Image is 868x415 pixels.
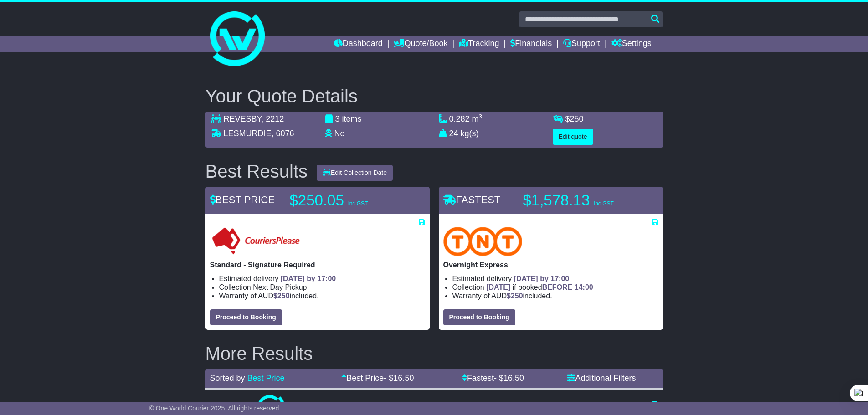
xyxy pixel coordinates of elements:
[224,129,272,138] span: LESMURDIE
[277,292,290,300] span: 250
[510,36,552,52] a: Financials
[494,374,524,383] span: - $
[479,113,483,120] sup: 3
[443,309,515,325] button: Proceed to Booking
[273,292,290,300] span: $
[443,227,523,256] img: TNT Domestic: Overnight Express
[553,129,593,145] button: Edit quote
[317,165,393,181] button: Edit Collection Date
[486,283,593,291] span: if booked
[224,114,262,123] span: REVESBY
[201,161,313,181] div: Best Results
[253,283,307,291] span: Next Day Pickup
[210,227,302,256] img: Couriers Please: Standard - Signature Required
[611,36,652,52] a: Settings
[511,292,523,300] span: 250
[149,405,281,412] span: © One World Courier 2025. All rights reserved.
[272,129,294,138] span: , 6076
[290,191,404,210] p: $250.05
[570,114,584,123] span: 250
[514,275,570,282] span: [DATE] by 17:00
[205,343,663,364] h2: More Results
[210,194,275,205] span: BEST PRICE
[205,86,663,106] h2: Your Quote Details
[334,129,345,138] span: No
[210,309,282,325] button: Proceed to Booking
[281,275,336,282] span: [DATE] by 17:00
[563,36,600,52] a: Support
[384,374,414,383] span: - $
[486,283,510,291] span: [DATE]
[342,114,362,123] span: items
[219,292,425,300] li: Warranty of AUD included.
[472,114,483,123] span: m
[394,36,447,52] a: Quote/Book
[567,374,636,383] a: Additional Filters
[210,261,425,269] p: Standard - Signature Required
[335,114,340,123] span: 3
[452,274,658,283] li: Estimated delivery
[449,114,470,123] span: 0.282
[219,283,425,292] li: Collection
[459,36,499,52] a: Tracking
[443,261,658,269] p: Overnight Express
[452,292,658,300] li: Warranty of AUD included.
[334,36,383,52] a: Dashboard
[461,129,479,138] span: kg(s)
[247,374,285,383] a: Best Price
[261,114,284,123] span: , 2212
[210,374,245,383] span: Sorted by
[507,292,523,300] span: $
[565,114,584,123] span: $
[462,374,524,383] a: Fastest- $16.50
[348,200,368,207] span: inc GST
[575,283,593,291] span: 14:00
[393,374,414,383] span: 16.50
[542,283,573,291] span: BEFORE
[523,191,637,210] p: $1,578.13
[594,200,613,207] span: inc GST
[449,129,458,138] span: 24
[503,374,524,383] span: 16.50
[219,274,425,283] li: Estimated delivery
[341,374,414,383] a: Best Price- $16.50
[443,194,501,205] span: FASTEST
[452,283,658,292] li: Collection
